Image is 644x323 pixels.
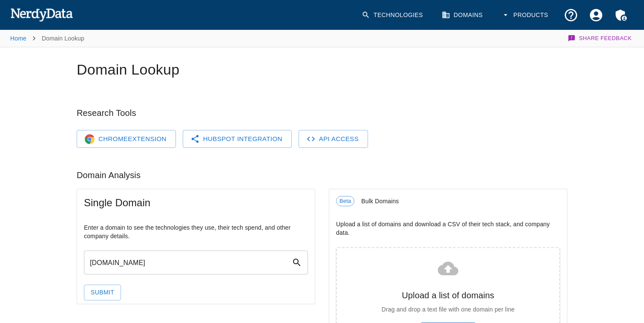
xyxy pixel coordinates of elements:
a: API Access [299,130,368,148]
button: Share Feedback [566,30,634,47]
span: Beta [336,197,354,205]
a: Chrome LogoChromeExtension [77,130,176,148]
p: Domain Lookup [42,34,84,43]
h1: Domain Lookup [77,61,567,79]
input: Domain Search [84,251,292,274]
p: Enter a domain to see the technologies they use, their tech spend, and other company details. [84,223,308,240]
button: Products [496,3,555,28]
h6: Upload a list of domains [347,288,549,302]
button: Admin Menu [609,3,634,28]
h6: Research Tools [77,106,567,120]
span: Single Domain [84,196,308,210]
nav: breadcrumb [10,30,84,47]
span: Bulk Domains [361,197,560,205]
a: HubSpot Integration [183,130,292,148]
button: Submit [84,285,121,300]
p: Drag and drop a text file with one domain per line [347,305,549,314]
button: Account Settings [584,3,609,28]
h6: Domain Analysis [77,168,567,182]
img: NerdyData.com [10,6,73,23]
img: Chrome Logo [84,134,95,144]
a: Home [10,35,26,42]
p: Upload a list of domains and download a CSV of their tech stack, and company data. [336,220,560,237]
a: Domains [437,3,489,28]
button: Support and Documentation [558,3,584,28]
a: Technologies [356,3,430,28]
